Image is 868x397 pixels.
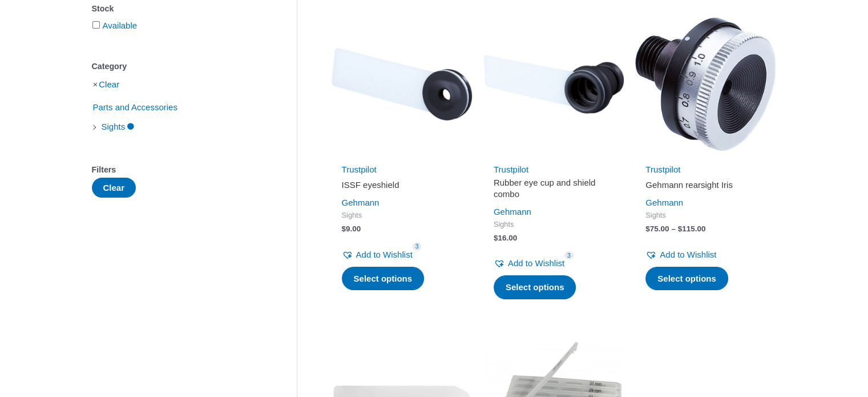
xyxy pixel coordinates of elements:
a: Gehmann [494,207,531,216]
span: $ [678,224,683,233]
a: Gehmann [342,198,380,207]
a: Add to Wishlist [342,247,413,263]
h2: Rubber eye cup and shield combo [494,177,613,199]
button: Clear [92,178,136,198]
bdi: 9.00 [342,224,361,233]
span: Sights [494,220,613,230]
a: Select options for “ISSF eyeshield” [342,267,425,291]
a: Trustpilot [645,165,680,174]
span: Parts and Accessories [92,98,179,117]
img: eye cup and shield combo [483,14,624,154]
a: Parts and Accessories [92,102,179,111]
h2: Gehmann rearsight Iris [645,179,765,191]
a: Sights [100,121,136,131]
span: $ [645,224,650,233]
a: Add to Wishlist [494,255,564,271]
div: Filters [92,162,263,178]
h2: ISSF eyeshield [342,179,462,191]
bdi: 75.00 [645,224,669,233]
span: Add to Wishlist [508,258,564,268]
bdi: 115.00 [678,224,706,233]
span: 3 [413,242,422,251]
div: Stock [92,1,263,17]
img: Gehmann rearsight Iris [635,14,776,154]
a: Clear [99,79,119,89]
a: Trustpilot [342,165,377,174]
span: Add to Wishlist [660,250,716,259]
span: Add to Wishlist [356,250,413,259]
a: Rubber eye cup and shield combo [494,177,613,204]
a: Available [103,21,138,30]
a: ISSF eyeshield [342,179,462,195]
span: $ [342,224,346,233]
a: Trustpilot [494,165,528,174]
span: Sights [342,211,462,220]
input: Available [92,21,100,29]
a: Select options for “Rubber eye cup and shield combo” [494,275,576,299]
bdi: 16.00 [494,234,517,242]
a: Gehmann [645,198,683,207]
a: Add to Wishlist [645,247,716,263]
a: Gehmann rearsight Iris [645,179,765,195]
img: ISSF eyeshield [332,14,472,154]
span: 3 [564,251,574,260]
span: $ [494,234,498,242]
span: – [671,224,676,233]
div: Category [92,58,263,75]
span: Sights [645,211,765,220]
a: Select options for “Gehmann rearsight Iris” [645,267,728,291]
span: Sights [100,117,127,137]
